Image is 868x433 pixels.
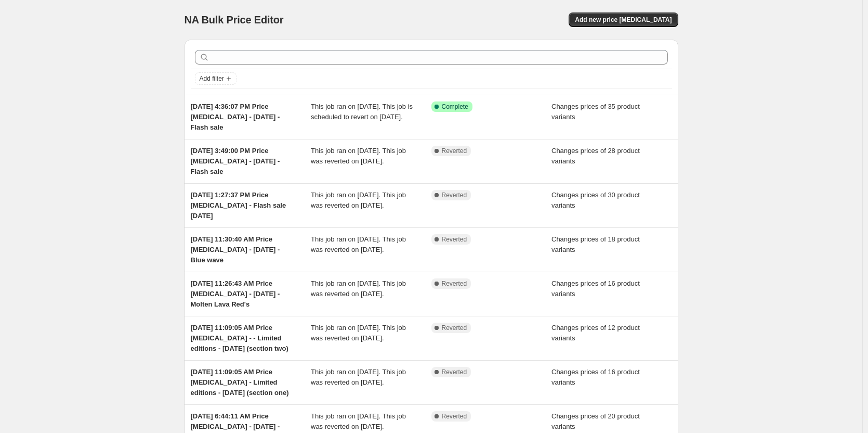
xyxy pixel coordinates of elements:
[191,368,289,397] span: [DATE] 11:09:05 AM Price [MEDICAL_DATA] - Limited editions - [DATE] (section one)
[442,103,468,111] span: Complete
[311,368,406,386] span: This job ran on [DATE]. This job was reverted on [DATE].
[551,191,640,209] span: Changes prices of 30 product variants
[442,368,467,376] span: Reverted
[195,72,236,85] button: Add filter
[442,324,467,332] span: Reverted
[551,103,640,121] span: Changes prices of 35 product variants
[191,279,280,308] span: [DATE] 11:26:43 AM Price [MEDICAL_DATA] - [DATE] - Molten Lava Red's
[442,412,467,421] span: Reverted
[191,103,280,131] span: [DATE] 4:36:07 PM Price [MEDICAL_DATA] - [DATE] - Flash sale
[191,191,286,220] span: [DATE] 1:27:37 PM Price [MEDICAL_DATA] - Flash sale [DATE]
[185,14,284,26] span: NA Bulk Price Editor
[311,324,406,342] span: This job ran on [DATE]. This job was reverted on [DATE].
[551,147,640,165] span: Changes prices of 28 product variants
[551,368,640,386] span: Changes prices of 16 product variants
[311,191,406,209] span: This job ran on [DATE]. This job was reverted on [DATE].
[200,74,224,83] span: Add filter
[311,147,406,165] span: This job ran on [DATE]. This job was reverted on [DATE].
[551,235,640,253] span: Changes prices of 18 product variants
[551,324,640,342] span: Changes prices of 12 product variants
[311,412,406,430] span: This job ran on [DATE]. This job was reverted on [DATE].
[569,12,678,27] button: Add new price [MEDICAL_DATA]
[551,412,640,430] span: Changes prices of 20 product variants
[442,279,467,288] span: Reverted
[311,235,406,253] span: This job ran on [DATE]. This job was reverted on [DATE].
[311,279,406,298] span: This job ran on [DATE]. This job was reverted on [DATE].
[191,147,280,175] span: [DATE] 3:49:00 PM Price [MEDICAL_DATA] - [DATE] - Flash sale
[442,235,467,244] span: Reverted
[191,235,280,264] span: [DATE] 11:30:40 AM Price [MEDICAL_DATA] - [DATE] - Blue wave
[551,279,640,298] span: Changes prices of 16 product variants
[311,103,413,121] span: This job ran on [DATE]. This job is scheduled to revert on [DATE].
[191,324,288,352] span: [DATE] 11:09:05 AM Price [MEDICAL_DATA] - - Limited editions - [DATE] (section two)
[442,191,467,199] span: Reverted
[442,147,467,155] span: Reverted
[575,16,672,24] span: Add new price [MEDICAL_DATA]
